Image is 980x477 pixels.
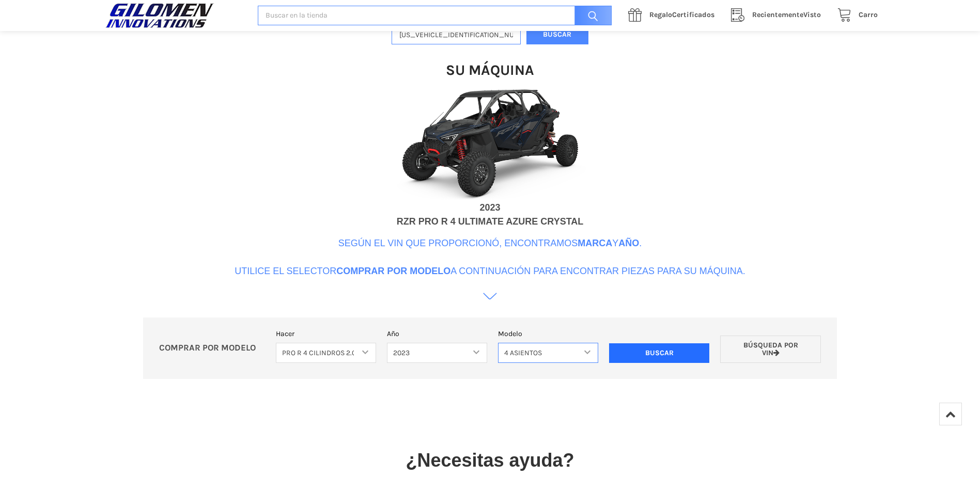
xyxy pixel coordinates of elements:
[743,341,798,357] font: Búsqueda por VIN
[498,328,598,339] label: Modelo
[752,10,803,19] span: Recientemente
[392,25,521,45] input: Ingrese el VIN de su máquina
[103,3,247,28] a: INNOVACIONES GILOMEN
[578,238,612,248] b: Marca
[725,9,832,22] a: RecientementeVisto
[103,3,216,28] img: GILOMEN INNOVATIONS
[609,343,709,363] input: Buscar
[618,238,639,248] b: Año
[649,10,672,19] span: Regalo
[397,215,584,229] div: RZR PRO R 4 ULTIMATE AZURE CRYSTAL
[623,9,725,22] a: RegaloCertificados
[526,25,589,45] button: Buscar
[446,61,534,79] h1: Su máquina
[276,328,376,339] label: Hacer
[258,6,612,26] input: Buscar en la tienda
[832,9,878,22] a: Carro
[569,6,612,26] input: Buscar
[649,10,714,19] span: Certificados
[479,201,500,215] div: 2023
[720,336,820,363] a: Búsqueda por VIN
[235,236,745,278] p: Según el VIN que proporcionó, encontramos y . Utilice el selector a continuación para encontrar p...
[336,266,450,276] b: Comprar por modelo
[859,10,878,19] span: Carro
[406,447,574,474] p: ¿Necesitas ayuda?
[752,10,821,19] span: Visto
[939,403,962,425] a: Top of Page
[387,328,487,339] label: Año
[386,85,593,201] img: Imagen VIN
[154,343,271,354] p: COMPRAR POR MODELO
